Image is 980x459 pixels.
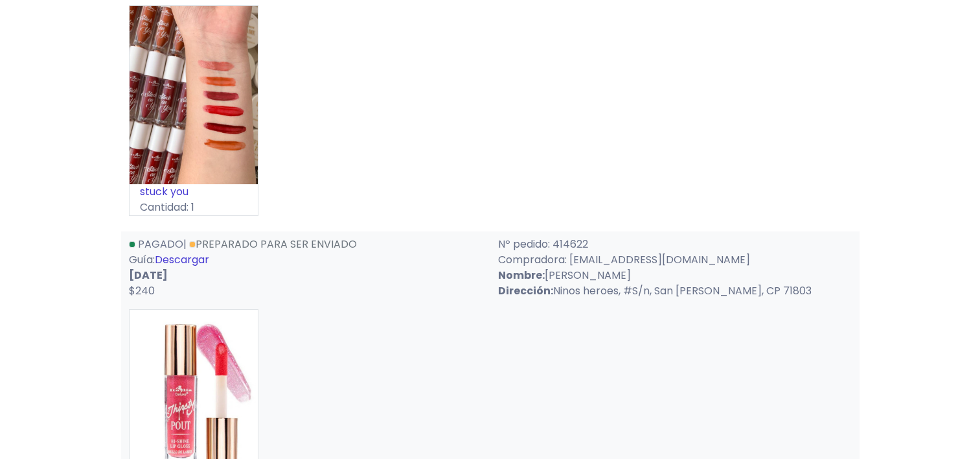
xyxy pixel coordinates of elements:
[498,268,545,283] strong: Nombre:
[498,283,852,299] p: Ninos heroes, #S/n, San [PERSON_NAME], CP 71803
[138,237,183,252] span: Pagado
[129,268,483,283] p: [DATE]
[130,6,258,184] img: small_1756929716645.jpeg
[189,237,357,252] a: Preparado para ser enviado
[498,237,852,252] p: Nº pedido: 414622
[155,252,209,267] a: Descargar
[498,283,553,298] strong: Dirección:
[498,252,852,268] p: Compradora: [EMAIL_ADDRESS][DOMAIN_NAME]
[129,283,155,298] span: $240
[121,237,490,299] div: | Guía:
[130,200,258,215] p: Cantidad: 1
[498,268,852,283] p: [PERSON_NAME]
[140,184,188,199] a: stuck you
